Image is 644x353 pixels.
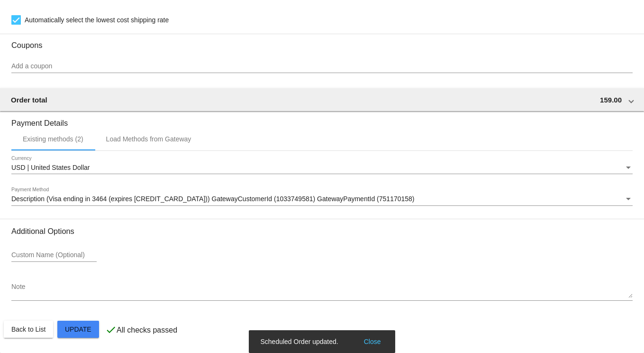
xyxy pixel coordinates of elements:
[11,227,633,236] h3: Additional Options
[11,325,45,333] span: Back to List
[600,96,622,104] span: 159.00
[57,321,99,338] button: Update
[25,14,169,26] span: Automatically select the lowest cost shipping rate
[105,324,117,335] mat-icon: check
[65,325,91,333] span: Update
[11,63,633,70] input: Add a coupon
[11,34,633,50] h3: Coupons
[11,195,415,203] span: Description (Visa ending in 3464 (expires [CREDIT_CARD_DATA])) GatewayCustomerId (1033749581) Gat...
[117,326,177,334] p: All checks passed
[11,164,633,172] mat-select: Currency
[11,195,633,203] mat-select: Payment Method
[106,135,191,143] div: Load Methods from Gateway
[11,96,47,104] span: Order total
[260,337,383,346] simple-snack-bar: Scheduled Order updated.
[11,251,97,259] input: Custom Name (Optional)
[11,164,90,171] span: USD | United States Dollar
[23,135,83,143] div: Existing methods (2)
[11,111,633,128] h3: Payment Details
[361,337,384,346] button: Close
[4,321,53,338] button: Back to List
